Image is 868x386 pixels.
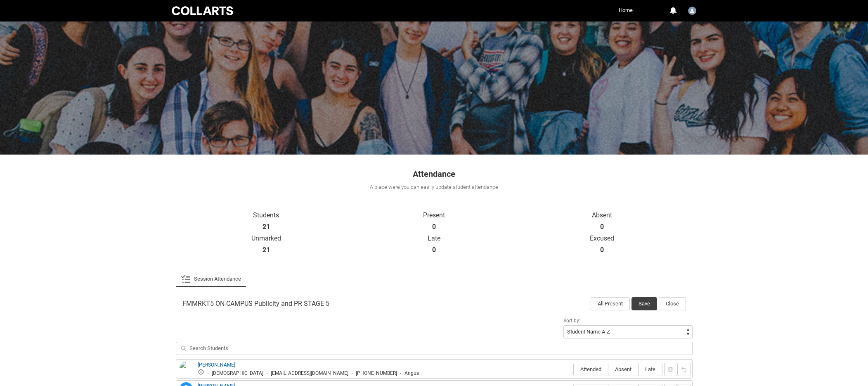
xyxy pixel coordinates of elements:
[182,234,350,243] p: Unmarked
[631,297,657,310] button: Save
[404,370,419,376] div: Angus
[600,246,604,254] strong: 0
[659,297,686,310] button: Close
[639,366,662,372] span: Late
[608,366,638,372] span: Absent
[518,234,686,243] p: Excused
[432,246,436,254] strong: 0
[176,271,246,287] li: Session Attendance
[198,362,235,368] a: [PERSON_NAME]
[182,211,350,219] p: Students
[356,370,397,376] div: [PHONE_NUMBER]
[617,4,635,17] a: Home
[182,300,329,308] span: FMMRKT5 ON-CAMPUS Publicity and PR STAGE 5
[212,370,263,376] div: [DEMOGRAPHIC_DATA]
[181,271,241,287] a: Session Attendance
[350,211,518,219] p: Present
[263,223,270,231] strong: 21
[175,183,693,191] div: A place were you can easily update student attendance
[688,7,696,15] img: Jade.Roberts
[574,366,608,372] span: Attended
[350,234,518,243] p: Late
[263,246,270,254] strong: 21
[677,363,691,376] button: Reset
[180,361,193,379] img: Angus Campbell
[563,318,580,324] span: Sort by:
[432,223,436,231] strong: 0
[271,370,348,376] div: [EMAIL_ADDRESS][DOMAIN_NAME]
[413,169,455,179] span: Attendance
[518,211,686,219] p: Absent
[176,342,693,355] input: Search Students
[686,3,698,17] button: User Profile Jade.Roberts
[591,297,630,310] button: All Present
[600,223,604,231] strong: 0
